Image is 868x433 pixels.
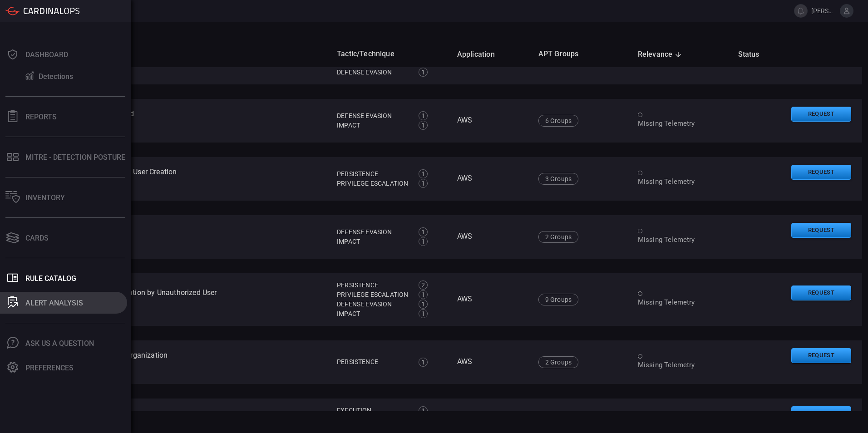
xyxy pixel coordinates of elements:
div: 1 [419,227,428,236]
div: Defense Evasion [337,300,409,309]
div: 2 Groups [538,231,578,243]
td: AWS [450,157,531,201]
div: Persistence [337,169,409,179]
div: Defense Evasion [337,68,409,77]
button: Request [791,406,851,421]
div: 1 [419,169,428,178]
div: Missing Telemetry [638,298,724,307]
div: Persistence [337,357,409,367]
div: 2 Groups [538,356,578,368]
div: 1 [419,121,428,130]
span: Status [738,49,771,60]
td: AWS [450,215,531,259]
div: Execution [337,406,409,415]
td: AWS - A Secret Was Deleted [36,99,330,143]
td: AWS [450,340,531,384]
div: Impact [337,237,409,246]
div: Preferences [25,364,74,372]
div: MITRE - Detection Posture [25,153,125,162]
div: Missing Telemetry [638,177,724,187]
td: AWS [450,99,531,143]
div: 6 Groups [538,115,578,127]
button: Request [791,285,851,300]
div: 1 [419,179,428,188]
div: Persistence [337,280,409,290]
div: Missing Telemetry [638,119,724,128]
div: 1 [419,111,428,120]
button: Request [791,223,851,238]
div: Privilege Escalation [337,290,409,300]
div: Cards [25,234,49,242]
td: AWS - Access Key Deleted [36,215,330,259]
div: Defense Evasion [337,111,409,121]
div: Rule Catalog [25,274,76,283]
span: Application [457,49,507,60]
button: Request [791,107,851,122]
div: Reports [25,113,57,121]
div: ALERT ANALYSIS [25,299,83,307]
td: AWS - Account Invited to Organization [36,340,330,384]
div: 1 [419,406,428,415]
div: Missing Telemetry [638,360,724,370]
div: 1 [419,237,428,246]
div: Defense Evasion [337,227,409,237]
div: Privilege Escalation [337,179,409,188]
div: 1 [419,58,428,67]
div: 3 Groups [538,173,578,185]
div: Inventory [25,193,65,202]
div: Dashboard [25,50,68,59]
div: 1 [419,358,428,367]
div: 1 [419,68,428,77]
div: Impact [337,309,409,319]
div: 1 [419,290,428,299]
th: Tactic/Technique [330,41,450,67]
td: AWS [450,273,531,326]
div: Impact [337,121,409,130]
span: [PERSON_NAME].[PERSON_NAME] [811,7,836,15]
div: Missing Telemetry [638,235,724,245]
button: Request [791,165,851,180]
button: Request [791,348,851,363]
td: AWS - Access Key Modification by Unauthorized User [36,273,330,326]
div: 1 [419,309,428,318]
span: Relevance [638,49,685,60]
div: Detections [39,72,73,81]
th: APT Groups [531,41,631,67]
div: 9 Groups [538,294,578,305]
td: AWS - Access Denied Upon User Creation [36,157,330,201]
div: 2 [419,280,428,290]
div: Ask Us A Question [25,339,94,348]
div: 1 [419,300,428,309]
